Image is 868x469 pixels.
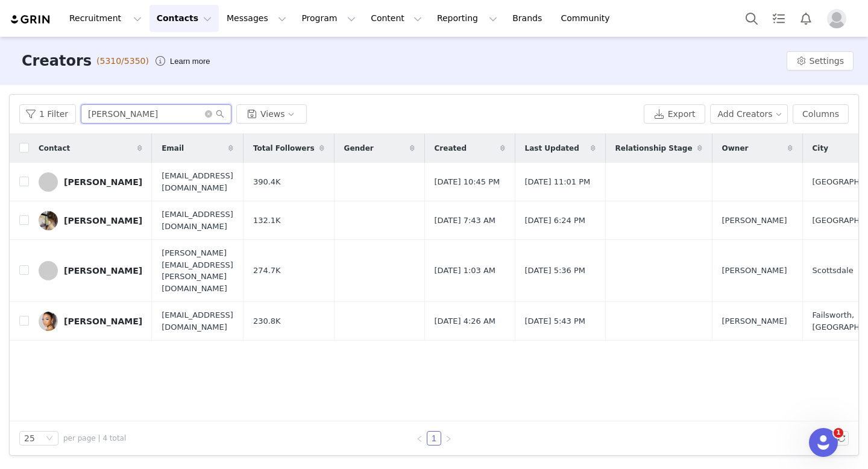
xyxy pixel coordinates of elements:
button: Profile [820,9,858,28]
button: Recruitment [62,5,149,32]
span: 1 [834,428,843,438]
li: Previous Page [412,431,427,445]
span: 390.4K [253,176,281,188]
div: [PERSON_NAME] [64,316,142,326]
button: Settings [787,51,854,71]
i: icon: search [216,110,224,118]
a: [PERSON_NAME] [39,261,142,280]
span: [EMAIL_ADDRESS][DOMAIN_NAME] [162,170,233,194]
img: c91f2bae-f5d0-46b2-847a-34b9a3f02e89.jpg [39,312,58,331]
img: 41947de0-85c1-42b9-b84f-78b2b21dd65e.jpg [39,211,58,230]
span: [DATE] 5:36 PM [525,265,585,277]
span: 230.8K [253,315,281,327]
button: Reporting [430,5,505,32]
button: Content [363,5,429,32]
li: Next Page [441,431,456,445]
i: icon: close-circle [205,110,212,118]
i: icon: down [46,435,53,443]
span: [PERSON_NAME] [722,215,787,227]
span: [DATE] 10:45 PM [435,176,500,188]
span: Last Updated [525,143,579,154]
button: Messages [219,5,294,32]
i: icon: left [416,435,423,442]
span: [EMAIL_ADDRESS][DOMAIN_NAME] [162,309,233,333]
span: [DATE] 5:43 PM [525,315,585,327]
span: [PERSON_NAME] [722,265,787,277]
span: Relationship Stage [615,143,693,154]
a: [PERSON_NAME] [39,312,142,331]
span: [EMAIL_ADDRESS][DOMAIN_NAME] [162,209,233,232]
div: [PERSON_NAME] [64,266,142,275]
a: Tasks [766,5,792,32]
li: 1 [427,431,441,445]
img: grin logo [10,14,52,25]
span: [DATE] 11:01 PM [525,176,591,188]
div: 25 [24,432,35,445]
span: City [813,143,828,154]
span: [DATE] 4:26 AM [435,315,496,327]
span: Total Followers [253,143,315,154]
span: [PERSON_NAME] [722,315,787,327]
span: Owner [722,143,749,154]
span: Contact [39,143,70,154]
div: Tooltip anchor [168,55,212,68]
span: Email [162,143,184,154]
div: [PERSON_NAME] [64,177,142,187]
a: [PERSON_NAME] [39,211,142,230]
a: Brands [505,5,553,32]
span: [DATE] 1:03 AM [435,265,496,277]
button: 1 Filter [19,104,76,124]
input: Search... [81,104,231,124]
h3: Creators [22,50,92,72]
a: [PERSON_NAME] [39,172,142,192]
button: Notifications [793,5,819,32]
a: Community [554,5,623,32]
button: Columns [793,104,849,124]
span: [PERSON_NAME][EMAIL_ADDRESS][PERSON_NAME][DOMAIN_NAME] [162,247,233,294]
button: Export [644,104,705,124]
span: Created [435,143,467,154]
span: per page | 4 total [63,433,126,444]
span: [DATE] 7:43 AM [435,215,496,227]
span: Gender [344,143,374,154]
i: icon: right [445,435,452,442]
span: 132.1K [253,215,281,227]
button: Views [236,104,307,124]
span: [DATE] 6:24 PM [525,215,585,227]
a: 1 [427,432,441,445]
button: Contacts [149,5,219,32]
img: placeholder-profile.jpg [827,9,846,28]
span: (5310/5350) [96,55,149,68]
iframe: Intercom live chat [809,428,838,457]
button: Program [294,5,363,32]
button: Add Creators [710,104,788,124]
button: Search [738,5,765,32]
span: 274.7K [253,265,281,277]
div: [PERSON_NAME] [64,216,142,225]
